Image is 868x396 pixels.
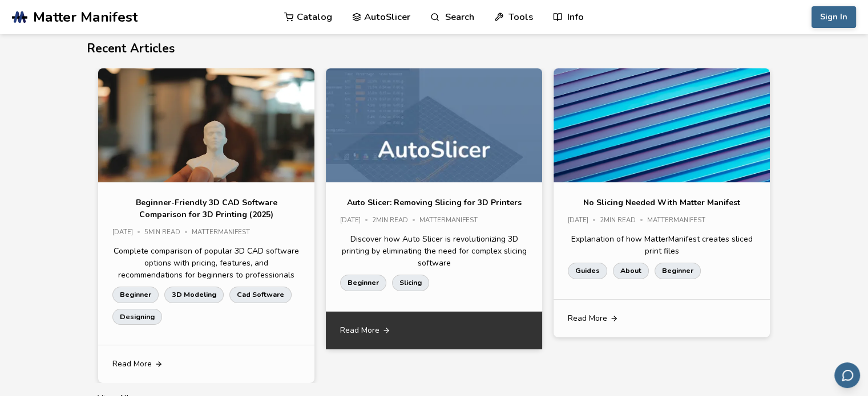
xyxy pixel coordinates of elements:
a: Guides [568,263,607,279]
div: 2 min read [600,217,647,224]
swiper-slide: 2 / 3 [326,68,542,349]
swiper-slide: 3 / 3 [554,68,770,337]
button: Send feedback via email [834,362,860,388]
a: Read More [98,345,314,383]
p: Complete comparison of popular 3D CAD software options with pricing, features, and recommendation... [112,245,300,281]
div: 2 min read [372,217,419,224]
p: Discover how Auto Slicer is revolutionizing 3D printing by eliminating the need for complex slici... [340,233,528,269]
div: MatterManifest [647,217,713,224]
a: Auto Slicer: Removing Slicing for 3D Printers [347,197,522,209]
a: Read More [326,312,542,349]
div: MatterManifest [419,217,486,224]
a: Cad Software [229,287,292,303]
a: Slicing [392,275,429,291]
div: [DATE] [568,217,600,224]
a: Beginner [340,275,386,291]
a: No Slicing Needed With Matter Manifest [583,197,740,209]
div: [DATE] [112,229,144,236]
a: Read More [554,300,770,337]
a: Beginner-Friendly 3D CAD Software Comparison for 3D Printing (2025) [112,197,300,221]
p: Explanation of how MatterManifest creates sliced print files [568,233,756,257]
img: Article Image [554,68,770,230]
span: Read More [568,314,607,323]
div: [DATE] [340,217,372,224]
swiper-slide: 1 / 3 [98,68,314,383]
div: MatterManifest [192,229,258,236]
img: Article Image [326,68,542,230]
img: Article Image [98,68,314,230]
a: 3D Modeling [164,287,224,303]
a: About [613,263,649,279]
a: Beginner [655,263,701,279]
button: Sign In [812,6,856,28]
a: Designing [112,309,162,325]
div: 5 min read [144,229,192,236]
span: Read More [112,360,152,369]
h2: Recent Articles [87,40,781,58]
span: Read More [340,326,380,335]
a: Beginner [112,287,159,303]
span: Matter Manifest [33,9,138,25]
